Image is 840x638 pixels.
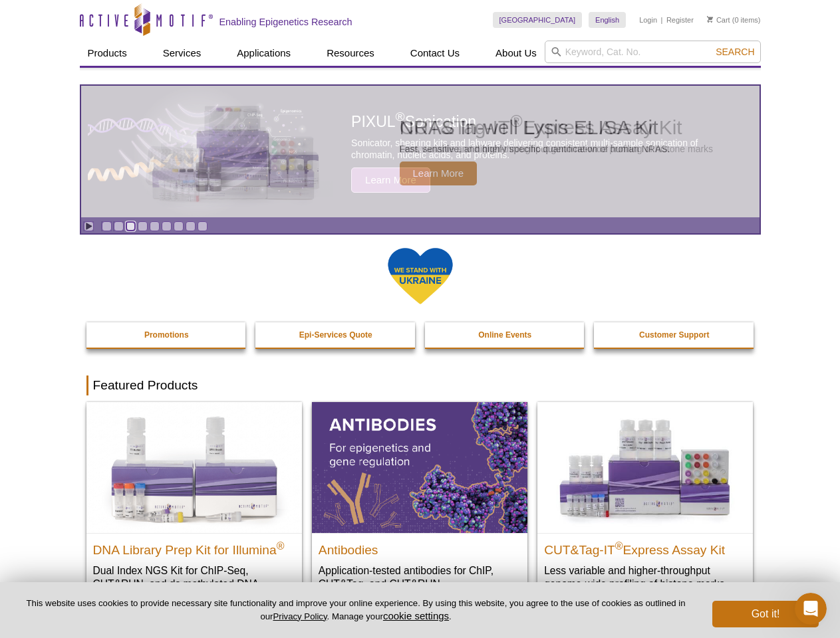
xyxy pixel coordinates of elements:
h2: DNA Library Prep Kit for Illumina [93,537,295,557]
p: This website uses cookies to provide necessary site functionality and improve your online experie... [21,597,690,623]
strong: Epi-Services Quote [299,330,372,340]
h2: Featured Products [86,375,754,395]
a: Login [639,15,657,25]
button: cookie settings [383,610,449,621]
a: CUT&Tag-IT® Express Assay Kit CUT&Tag-IT®Express Assay Kit Less variable and higher-throughput ge... [537,402,753,603]
h2: Antibodies [319,537,521,557]
sup: ® [277,540,285,551]
h2: CUT&Tag-IT Express Assay Kit [544,537,746,557]
li: (0 items) [707,12,761,28]
a: Go to slide 8 [186,221,196,231]
button: Search [712,46,758,58]
a: Products [80,41,135,66]
a: Go to slide 9 [198,221,208,231]
a: Go to slide 5 [150,221,160,231]
a: Applications [229,41,299,66]
strong: Customer Support [639,330,709,340]
a: All Antibodies Antibodies Application-tested antibodies for ChIP, CUT&Tag, and CUT&RUN. [312,402,527,603]
a: [GEOGRAPHIC_DATA] [493,12,583,28]
img: All Antibodies [312,402,527,532]
a: Online Events [425,322,586,348]
a: Go to slide 3 [126,221,136,231]
a: Services [155,41,210,66]
span: Search [716,47,754,57]
a: Go to slide 1 [102,221,112,231]
a: Promotions [86,322,247,348]
a: Epi-Services Quote [255,322,416,348]
a: About Us [488,41,545,66]
a: Go to slide 2 [114,221,124,231]
strong: Online Events [478,330,531,340]
a: Contact Us [402,41,468,66]
a: Go to slide 6 [162,221,172,231]
p: Application-tested antibodies for ChIP, CUT&Tag, and CUT&RUN. [319,564,521,591]
a: English [589,12,626,28]
input: Keyword, Cat. No. [545,41,761,63]
img: We Stand With Ukraine [387,247,454,306]
li: | [661,12,663,28]
a: Go to slide 4 [138,221,148,231]
a: Go to slide 7 [174,221,184,231]
img: Your Cart [707,16,713,23]
a: Customer Support [594,322,755,348]
a: DNA Library Prep Kit for Illumina DNA Library Prep Kit for Illumina® Dual Index NGS Kit for ChIP-... [86,402,302,617]
p: Dual Index NGS Kit for ChIP-Seq, CUT&RUN, and ds methylated DNA assays. [93,564,295,604]
a: Privacy Policy [273,611,327,621]
a: Cart [707,15,730,25]
a: Toggle autoplay [84,221,94,231]
p: Less variable and higher-throughput genome-wide profiling of histone marks​. [544,564,746,591]
sup: ® [615,540,623,551]
h2: Enabling Epigenetics Research [219,16,352,28]
button: Got it! [712,601,819,627]
strong: Promotions [144,330,189,340]
a: Resources [319,41,382,66]
iframe: Intercom live chat [795,593,827,625]
a: Register [666,15,694,25]
img: DNA Library Prep Kit for Illumina [86,402,302,532]
img: CUT&Tag-IT® Express Assay Kit [537,402,753,532]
